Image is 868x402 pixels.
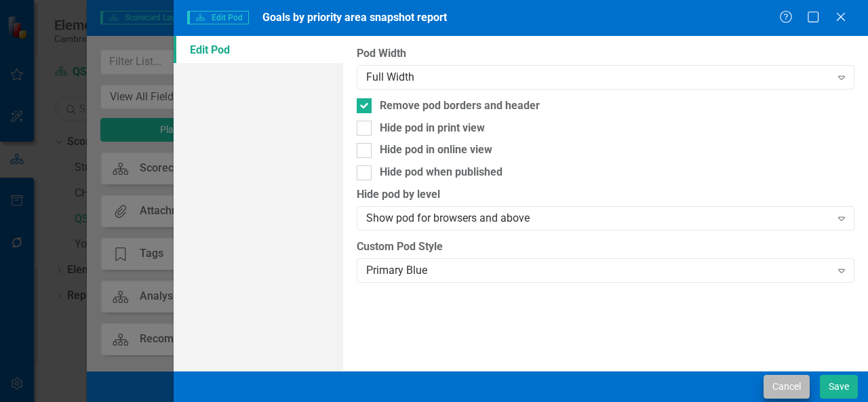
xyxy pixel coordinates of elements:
[366,69,831,85] div: Full Width
[366,262,831,278] div: Primary Blue
[764,375,810,399] button: Cancel
[262,11,447,24] span: Goals by priority area snapshot report
[357,46,854,62] label: Pod Width
[380,165,502,180] div: Hide pod when published
[820,375,858,399] button: Save
[187,11,249,24] span: Edit Pod
[366,211,831,226] div: Show pod for browsers and above
[380,142,492,158] div: Hide pod in online view
[380,98,540,114] div: Remove pod borders and header
[357,239,854,255] label: Custom Pod Style
[357,187,854,203] label: Hide pod by level
[380,121,485,136] div: Hide pod in print view
[174,36,343,63] a: Edit Pod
